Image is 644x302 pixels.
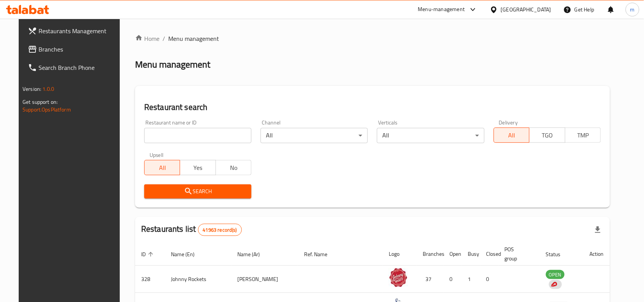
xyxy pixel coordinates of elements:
[22,22,126,40] a: Restaurants Management
[135,34,159,43] a: Home
[462,242,480,266] th: Busy
[546,270,565,279] span: OPEN
[499,120,518,125] label: Delivery
[22,40,126,58] a: Branches
[39,26,120,36] span: Restaurants Management
[501,5,551,14] div: [GEOGRAPHIC_DATA]
[23,84,41,94] span: Version:
[216,160,251,175] button: No
[23,105,71,115] a: Support.OpsPlatform
[144,128,251,143] input: Search for restaurant name or ID..
[417,242,444,266] th: Branches
[377,128,484,143] div: All
[42,84,54,94] span: 1.0.0
[480,266,499,293] td: 0
[232,266,298,293] td: [PERSON_NAME]
[135,58,210,71] h2: Menu management
[389,268,408,287] img: Johnny Rockets
[494,128,530,143] button: All
[444,266,462,293] td: 0
[150,152,164,158] label: Upsell
[551,281,557,288] img: delivery hero logo
[444,242,462,266] th: Open
[22,58,126,77] a: Search Branch Phone
[23,97,58,107] span: Get support on:
[183,162,213,173] span: Yes
[148,162,177,173] span: All
[144,184,251,199] button: Search
[39,63,120,72] span: Search Branch Phone
[144,102,601,113] h2: Restaurant search
[171,250,204,259] span: Name (En)
[141,250,156,259] span: ID
[497,130,526,141] span: All
[135,266,165,293] td: 328
[219,162,248,173] span: No
[168,34,219,43] span: Menu management
[480,242,499,266] th: Closed
[141,223,242,236] h2: Restaurants list
[462,266,480,293] td: 1
[584,242,610,266] th: Action
[383,242,417,266] th: Logo
[261,128,368,143] div: All
[546,250,571,259] span: Status
[565,128,601,143] button: TMP
[144,160,180,175] button: All
[180,160,216,175] button: Yes
[198,226,241,234] span: 41963 record(s)
[589,221,607,239] div: Export file
[198,224,242,236] div: Total records count
[533,130,562,141] span: TGO
[39,45,120,54] span: Branches
[630,5,635,14] span: m
[165,266,232,293] td: Johnny Rockets
[163,34,165,43] li: /
[150,187,245,196] span: Search
[549,280,562,289] div: Indicates that the vendor menu management has been moved to DH Catalog service
[238,250,270,259] span: Name (Ar)
[304,250,337,259] span: Ref. Name
[529,128,565,143] button: TGO
[568,130,598,141] span: TMP
[505,245,531,263] span: POS group
[135,34,610,43] nav: breadcrumb
[418,5,465,14] div: Menu-management
[417,266,444,293] td: 37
